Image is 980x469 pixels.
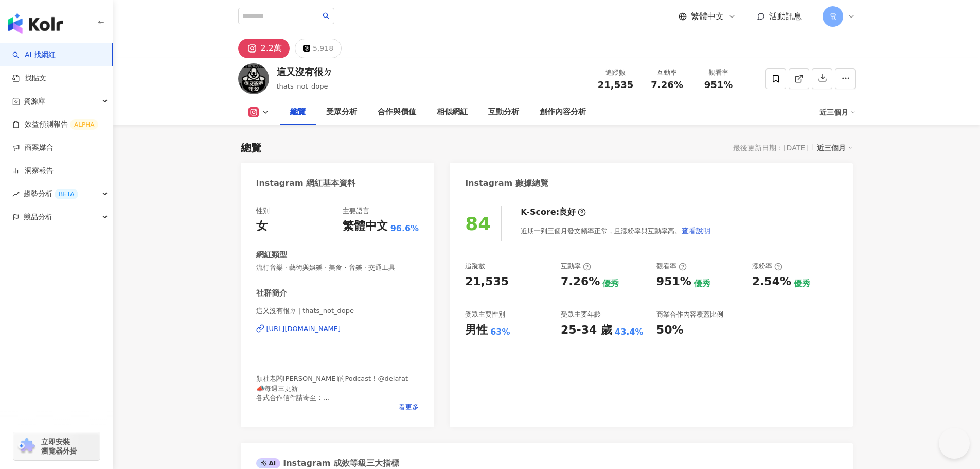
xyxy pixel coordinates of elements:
[656,310,723,319] div: 商業合作內容覆蓋比例
[256,178,356,189] div: Instagram 網紅基本資料
[561,310,601,319] div: 受眾主要年齡
[295,39,342,58] button: 5,918
[939,428,970,459] iframe: Help Scout Beacon - Open
[256,458,281,468] div: AI
[521,220,711,241] div: 近期一到三個月發文頻率正常，且漲粉率與互動率高。
[256,206,270,216] div: 性別
[313,41,333,56] div: 5,918
[390,223,419,234] span: 96.6%
[656,274,691,290] div: 951%
[24,90,45,113] span: 資源庫
[238,63,269,94] img: KOL Avatar
[704,80,733,90] span: 951%
[829,11,836,22] span: 電
[256,218,268,234] div: 女
[598,79,633,90] span: 21,535
[699,67,738,78] div: 觀看率
[490,326,510,338] div: 63%
[12,119,98,130] a: 效益預測報告ALPHA
[733,144,808,152] div: 最後更新日期：[DATE]
[55,189,78,199] div: BETA
[13,432,100,460] a: chrome extension立即安裝 瀏覽器外掛
[559,206,576,218] div: 良好
[769,11,802,21] span: 活動訊息
[656,322,684,338] div: 50%
[343,206,369,216] div: 主要語言
[16,438,37,455] img: chrome extension
[561,274,600,290] div: 7.26%
[290,106,306,118] div: 總覽
[12,73,46,83] a: 找貼文
[602,278,619,289] div: 優秀
[12,143,54,153] a: 商案媒合
[615,326,644,338] div: 43.4%
[12,166,54,176] a: 洞察報告
[241,141,261,155] div: 總覽
[465,310,505,319] div: 受眾主要性別
[656,262,687,271] div: 觀看率
[12,50,56,60] a: searchAI 找網紅
[540,106,586,118] div: 創作內容分析
[596,67,635,78] div: 追蹤數
[343,218,388,234] div: 繁體中文
[256,250,287,260] div: 網紅類型
[24,182,78,205] span: 趨勢分析
[465,262,485,271] div: 追蹤數
[256,375,408,411] span: 顏社老闆[PERSON_NAME]的Podcast ! @delafat 📣每週三更新 各式合作信件請寄至： [EMAIL_ADDRESS][DOMAIN_NAME]
[465,274,509,290] div: 21,535
[465,178,548,189] div: Instagram 數據總覽
[256,306,419,316] span: 這又沒有很ㄉ | thats_not_dope
[326,106,357,118] div: 受眾分析
[378,106,416,118] div: 合作與價值
[8,13,63,34] img: logo
[488,106,519,118] div: 互動分析
[794,278,810,289] div: 優秀
[266,324,341,334] div: [URL][DOMAIN_NAME]
[277,65,332,78] div: 這又沒有很ㄉ
[277,82,328,90] span: thats_not_dope
[256,458,399,469] div: Instagram 成效等級三大指標
[256,263,419,272] span: 流行音樂 · 藝術與娛樂 · 美食 · 音樂 · 交通工具
[694,278,710,289] div: 優秀
[465,213,491,234] div: 84
[24,205,52,229] span: 競品分析
[399,403,419,412] span: 看更多
[41,437,77,456] span: 立即安裝 瀏覽器外掛
[681,220,711,241] button: 查看說明
[521,206,586,218] div: K-Score :
[561,322,612,338] div: 25-34 歲
[648,67,687,78] div: 互動率
[561,262,591,271] div: 互動率
[256,288,287,299] div: 社群簡介
[752,262,782,271] div: 漲粉率
[819,104,856,120] div: 近三個月
[261,41,282,56] div: 2.2萬
[323,12,330,20] span: search
[437,106,468,118] div: 相似網紅
[651,80,683,90] span: 7.26%
[238,39,290,58] button: 2.2萬
[682,227,710,235] span: 查看說明
[256,324,419,334] a: [URL][DOMAIN_NAME]
[465,322,488,338] div: 男性
[691,11,724,22] span: 繁體中文
[817,141,853,154] div: 近三個月
[752,274,791,290] div: 2.54%
[12,190,20,198] span: rise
